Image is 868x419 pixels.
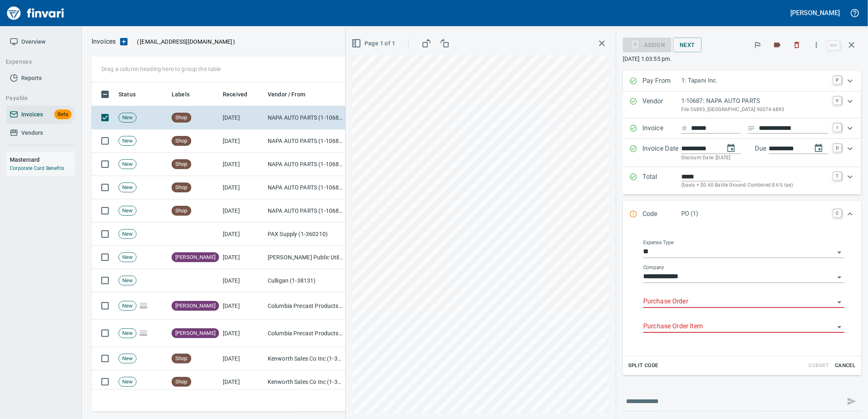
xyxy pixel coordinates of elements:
[681,96,828,106] p: 1-10687: NAPA AUTO PARTS
[219,199,264,223] td: [DATE]
[119,114,136,122] span: New
[172,137,191,145] span: Shop
[54,110,72,119] span: Beta
[2,91,71,106] button: Payable
[681,106,828,114] p: File 56893, [GEOGRAPHIC_DATA] 90074-6893
[172,355,191,363] span: Shop
[6,93,67,103] span: Payable
[749,36,767,54] button: Flag
[132,38,235,46] p: ( )
[119,355,136,363] span: New
[623,228,861,375] div: Expand
[623,167,861,194] div: Expand
[7,105,75,124] a: InvoicesBeta
[681,181,828,189] p: (basis + $0.60 Battle Ground Combined 8.6% tax)
[834,321,845,333] button: Open
[791,9,840,17] h5: [PERSON_NAME]
[219,246,264,269] td: [DATE]
[119,230,136,238] span: New
[623,139,861,167] div: Expand
[172,254,219,261] span: [PERSON_NAME]
[623,55,861,63] p: [DATE] 1:03:55 pm.
[626,359,660,372] button: Split Code
[172,378,191,386] span: Shop
[119,207,136,215] span: New
[833,96,841,105] a: V
[219,269,264,292] td: [DATE]
[834,296,845,308] button: Open
[268,89,316,99] span: Vendor / From
[219,370,264,394] td: [DATE]
[642,172,681,189] p: Total
[172,302,219,310] span: [PERSON_NAME]
[136,302,150,309] span: Pages Split
[116,37,132,47] button: Upload an Invoice
[642,76,681,87] p: Pay From
[264,246,346,269] td: [PERSON_NAME] Public Utilities (1-10204)
[642,123,681,134] p: Invoice
[101,65,221,73] p: Drag a column heading here to group the table
[172,184,191,192] span: Shop
[21,37,45,47] span: Overview
[7,33,75,51] a: Overview
[119,330,136,337] span: New
[834,361,856,370] span: Cancel
[21,73,42,83] span: Reports
[828,41,840,50] a: esc
[755,144,794,154] p: Due
[264,176,346,199] td: NAPA AUTO PARTS (1-10687)
[219,106,264,129] td: [DATE]
[21,128,43,138] span: Vendors
[681,209,828,218] p: PO (1)
[136,330,150,336] span: Pages Split
[172,89,190,99] span: Labels
[119,302,136,310] span: New
[353,38,395,49] span: Page 1 of 1
[681,123,688,133] svg: Invoice number
[264,347,346,370] td: Kenworth Sales Co Inc (1-38304)
[119,378,136,386] span: New
[6,57,67,67] span: Expenses
[92,37,116,47] p: Invoices
[219,320,264,347] td: [DATE]
[673,38,702,53] button: Next
[119,137,136,145] span: New
[268,89,305,99] span: Vendor / From
[119,89,136,99] span: Status
[2,54,71,69] button: Expenses
[833,209,841,217] a: C
[264,292,346,320] td: Columbia Precast Products, LLC (1-22007)
[219,223,264,246] td: [DATE]
[264,370,346,394] td: Kenworth Sales Co Inc (1-38304)
[623,201,861,228] div: Expand
[643,241,673,245] label: Expense Type
[264,269,346,292] td: Culligan (1-38131)
[768,36,786,54] button: Labels
[721,138,741,158] button: change date
[808,36,825,54] button: More
[5,3,66,23] img: Finvari
[172,207,191,215] span: Shop
[172,160,191,168] span: Shop
[788,36,806,54] button: Discard
[842,392,861,411] span: This records your message into the invoice and notifies anyone mentioned
[219,176,264,199] td: [DATE]
[833,172,841,180] a: T
[119,89,146,99] span: Status
[789,7,842,19] button: [PERSON_NAME]
[172,114,191,122] span: Shop
[223,89,258,99] span: Received
[643,265,664,270] label: Company
[172,330,219,337] span: [PERSON_NAME]
[264,199,346,223] td: NAPA AUTO PARTS (1-10687)
[7,69,75,87] a: Reports
[747,124,756,132] svg: Invoice description
[623,118,861,139] div: Expand
[219,153,264,176] td: [DATE]
[623,41,671,48] div: Assign
[119,184,136,192] span: New
[10,155,75,164] h6: Mastercard
[642,209,681,220] p: Code
[264,153,346,176] td: NAPA AUTO PARTS (1-10687)
[119,277,136,285] span: New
